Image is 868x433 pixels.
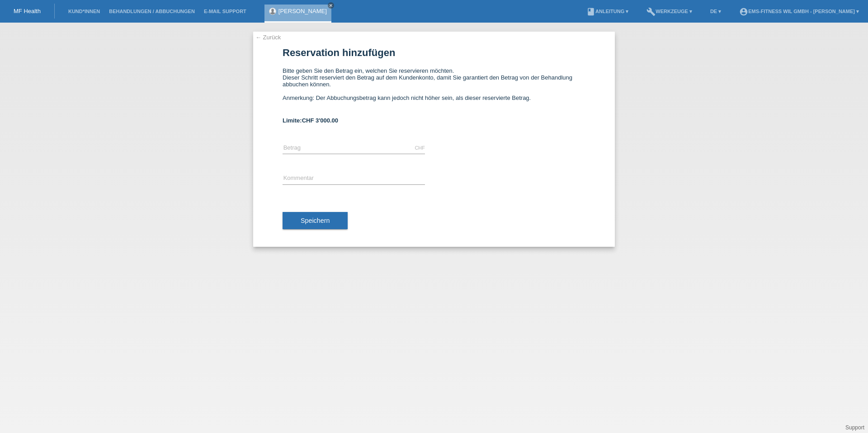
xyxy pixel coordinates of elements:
span: Speichern [301,217,330,224]
h1: Reservation hinzufügen [283,47,585,58]
a: Kund*innen [64,9,104,14]
a: ← Zurück [255,34,281,41]
a: bookAnleitung ▾ [582,9,633,14]
i: book [586,7,595,16]
div: CHF [415,145,425,151]
i: build [646,7,656,16]
b: Limite: [283,117,338,124]
i: account_circle [739,7,748,16]
span: CHF 3'000.00 [302,117,338,124]
a: E-Mail Support [199,9,251,14]
a: close [328,2,334,9]
a: MF Health [14,8,41,14]
button: Speichern [283,212,348,229]
i: close [329,3,333,8]
a: DE ▾ [706,9,726,14]
a: [PERSON_NAME] [278,8,327,14]
a: buildWerkzeuge ▾ [642,9,697,14]
a: account_circleEMS-Fitness Wil GmbH - [PERSON_NAME] ▾ [735,9,863,14]
a: Behandlungen / Abbuchungen [104,9,199,14]
div: Bitte geben Sie den Betrag ein, welchen Sie reservieren möchten. Dieser Schritt reserviert den Be... [283,67,585,108]
a: Support [845,424,864,431]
